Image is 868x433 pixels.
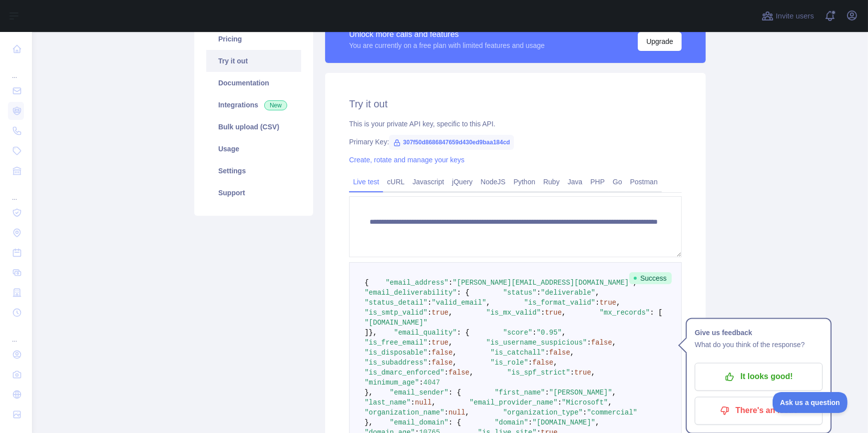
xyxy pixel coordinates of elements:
span: : [428,359,432,367]
span: , [591,369,595,377]
button: There's an issue [695,397,823,425]
span: false [432,349,452,357]
span: , [465,409,469,417]
span: "first_name" [494,389,545,397]
span: , [452,359,456,367]
a: Live test [349,174,383,190]
div: Unlock more calls and features [349,28,545,40]
span: "email_domain" [390,419,448,427]
div: You are currently on a free plan with limited features and usage [349,40,545,50]
span: : [444,409,448,417]
span: : [419,379,423,387]
div: This is your private API key, specific to this API. [349,119,682,129]
span: , [432,399,435,407]
span: "score" [503,329,532,337]
span: "email_sender" [390,389,448,397]
span: : [537,289,541,297]
span: true [432,309,448,317]
span: : { [457,289,469,297]
span: , [595,289,599,297]
span: "email_quality" [394,329,457,337]
span: "is_format_valid" [524,299,595,307]
span: New [264,100,287,110]
span: : [583,409,587,417]
span: "deliverable" [541,289,595,297]
span: : [558,399,562,407]
iframe: Toggle Customer Support [773,392,848,413]
span: : { [448,419,461,427]
span: , [595,419,599,427]
a: Settings [206,160,301,182]
h2: Try it out [349,97,682,111]
span: : { [457,329,469,337]
span: : [528,419,532,427]
span: , [469,369,473,377]
span: , [612,389,616,397]
a: cURL [383,174,409,190]
span: : [545,389,549,397]
span: "is_mx_valid" [486,309,541,317]
span: "status_detail" [365,299,428,307]
span: , [608,399,612,407]
span: : [570,369,574,377]
span: false [448,369,469,377]
span: : [444,369,448,377]
span: , [612,339,616,347]
span: false [591,339,612,347]
div: ... [8,182,24,202]
span: ] [365,329,369,337]
span: true [432,339,448,347]
span: "minimum_age" [365,379,419,387]
button: Invite users [760,8,816,24]
span: : [ [650,309,662,317]
a: Documentation [206,72,301,94]
span: 4047 [424,379,440,387]
span: : [528,359,532,367]
span: }, [365,389,373,397]
span: false [549,349,570,357]
a: NodeJS [476,174,509,190]
a: Java [564,174,587,190]
a: Usage [206,138,301,160]
span: : [532,329,536,337]
h1: Give us feedback [695,327,823,339]
div: ... [8,324,24,344]
span: "is_username_suspicious" [486,339,587,347]
span: "is_free_email" [365,339,428,347]
a: Go [609,174,626,190]
a: PHP [586,174,609,190]
span: }, [365,419,373,427]
span: Success [629,272,672,284]
span: "is_role" [490,359,528,367]
span: "[DOMAIN_NAME]" [365,319,428,327]
span: : [428,339,432,347]
span: "organization_name" [365,409,444,417]
span: , [448,309,452,317]
a: Bulk upload (CSV) [206,116,301,138]
span: "is_dmarc_enforced" [365,369,444,377]
span: "[PERSON_NAME]" [549,389,612,397]
span: "last_name" [365,399,411,407]
span: Invite users [776,10,814,22]
span: "mx_records" [600,309,650,317]
span: , [448,339,452,347]
span: , [616,299,620,307]
span: "0.95" [537,329,562,337]
a: Support [206,182,301,204]
span: : [411,399,415,407]
span: : [448,279,452,287]
span: , [562,329,566,337]
span: { [365,279,369,287]
span: "is_smtp_valid" [365,309,428,317]
span: "valid_email" [432,299,486,307]
button: It looks good! [695,363,823,391]
a: Postman [626,174,662,190]
span: true [545,309,562,317]
span: "email_deliverability" [365,289,457,297]
a: Integrations New [206,94,301,116]
span: "is_catchall" [490,349,545,357]
span: : [428,309,432,317]
a: Ruby [539,174,564,190]
span: : [595,299,599,307]
span: "is_spf_strict" [507,369,570,377]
